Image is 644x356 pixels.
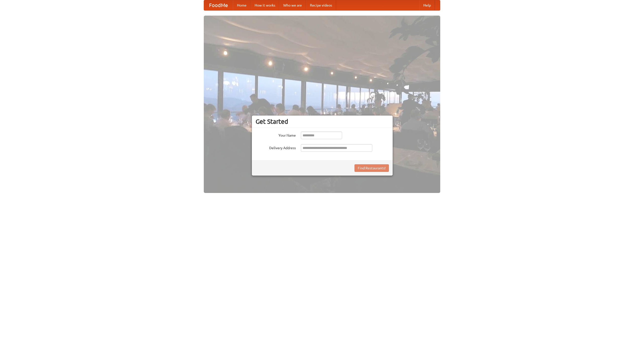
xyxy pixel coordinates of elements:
a: FoodMe [204,0,233,10]
a: How it works [251,0,279,10]
h3: Get Started [256,118,389,125]
a: Recipe videos [306,0,336,10]
a: Help [419,0,435,10]
label: Delivery Address [256,144,296,150]
label: Your Name [256,132,296,138]
a: Home [233,0,251,10]
button: Find Restaurants! [354,164,389,172]
a: Who we are [279,0,306,10]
